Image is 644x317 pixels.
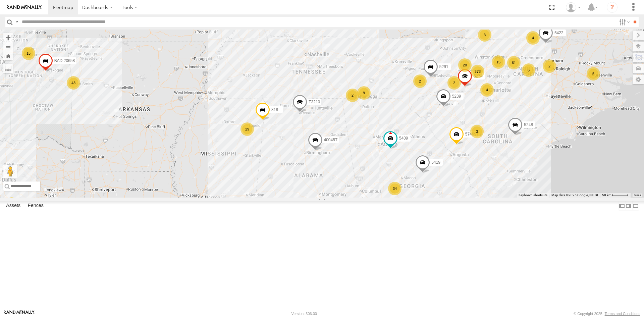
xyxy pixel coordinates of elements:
span: 5409 [399,136,408,141]
div: 3 [478,28,491,42]
label: Search Filter Options [616,17,631,27]
label: Measure [3,64,13,73]
div: 2 [346,89,359,102]
span: 5248 [524,122,533,127]
div: 3 [470,125,484,138]
label: Search Query [14,17,19,27]
span: 5239 [452,94,461,99]
label: Dock Summary Table to the Left [619,201,625,211]
button: Keyboard shortcuts [519,193,547,198]
span: 5274 [474,73,483,78]
div: 4 [480,83,494,97]
a: Terms (opens in new tab) [634,194,641,197]
div: 34 [388,182,401,195]
div: © Copyright 2025 - [574,312,640,316]
span: 5291 [439,64,448,69]
button: Zoom in [3,33,13,42]
label: Fences [24,201,47,211]
i: ? [607,2,618,13]
div: 15 [22,47,35,60]
span: BAD 20658 [54,58,75,63]
div: 61 [507,56,521,69]
span: 40045T [324,138,338,142]
div: 2 [413,74,427,88]
span: 57469T [465,131,479,136]
label: Map Settings [633,75,644,84]
div: Barry Weeks [563,2,583,12]
span: 5419 [431,160,440,165]
div: 2 [5,197,18,211]
div: 4 [526,31,540,45]
label: Dock Summary Table to the Right [625,201,632,211]
img: rand-logo.svg [7,5,42,10]
div: 20 [458,58,472,72]
div: 9 [357,86,371,100]
div: Version: 306.00 [291,312,317,316]
button: Zoom Home [3,51,13,60]
div: 2 [447,76,461,90]
div: 6 [522,63,535,77]
div: 43 [67,76,80,90]
div: 5 [587,67,600,81]
label: Hide Summary Table [632,201,639,211]
div: 15 [492,55,505,69]
button: Drag Pegman onto the map to open Street View [3,165,17,178]
a: Visit our Website [4,310,35,317]
div: 29 [240,122,254,136]
span: 5422 [554,31,563,35]
span: T3210 [309,99,320,104]
div: 373 [471,65,484,78]
div: 2 [543,59,556,73]
span: 50 km [602,193,611,197]
label: Assets [3,201,24,211]
button: Zoom out [3,42,13,51]
button: Map Scale: 50 km per 47 pixels [600,193,631,198]
span: Map data ©2025 Google, INEGI [551,193,598,197]
span: 818 [271,107,278,112]
a: Terms and Conditions [605,312,640,316]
